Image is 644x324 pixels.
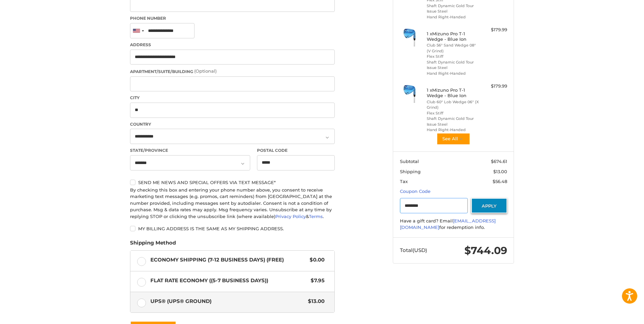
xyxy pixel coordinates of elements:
span: $744.09 [464,244,507,257]
span: $7.95 [307,277,325,285]
span: Subtotal [400,159,419,164]
li: Flex Stiff [427,110,479,116]
span: Tax [400,179,408,184]
a: Privacy Policy [275,214,306,219]
span: Economy Shipping (7-12 Business Days) (Free) [150,256,307,264]
label: Postal Code [257,147,335,154]
li: Club 60° Lob Wedge 06° (X Grind) [427,99,479,110]
li: Hand Right-Handed [427,14,479,20]
label: Country [130,121,335,127]
div: $179.99 [480,26,507,33]
span: $674.61 [491,159,507,164]
li: Shaft Dynamic Gold Tour Issue Steel [427,116,479,127]
li: Shaft Dynamic Gold Tour Issue Steel [427,59,479,71]
div: Have a gift card? Email for redemption info. [400,218,507,231]
label: City [130,95,335,101]
legend: Shipping Method [130,239,176,250]
button: Apply [471,198,507,213]
span: Shipping [400,169,421,174]
label: Send me news and special offers via text message* [130,180,335,185]
button: See All [437,133,470,145]
span: UPS® (UPS® Ground) [150,298,305,305]
span: Flat Rate Economy ((5-7 Business Days)) [150,277,308,285]
label: My billing address is the same as my shipping address. [130,226,335,231]
span: Total (USD) [400,247,427,253]
a: Terms [309,214,323,219]
h4: 1 x Mizuno Pro T-1 Wedge - Blue Ion [427,87,479,98]
div: By checking this box and entering your phone number above, you consent to receive marketing text ... [130,187,335,220]
input: Gift Certificate or Coupon Code [400,198,468,213]
h4: 1 x Mizuno Pro T-1 Wedge - Blue Ion [427,31,479,42]
li: Flex Stiff [427,54,479,59]
li: Club 56° Sand Wedge 08° (V Grind) [427,42,479,54]
span: $56.48 [493,179,507,184]
label: Phone Number [130,15,335,21]
a: Coupon Code [400,188,430,194]
span: $13.00 [305,298,325,305]
small: (Optional) [194,68,217,74]
li: Hand Right-Handed [427,71,479,76]
span: $13.00 [493,169,507,174]
div: United States: +1 [130,23,146,38]
label: State/Province [130,147,250,154]
label: Apartment/Suite/Building [130,68,335,75]
li: Hand Right-Handed [427,127,479,133]
span: $0.00 [306,256,325,264]
li: Shaft Dynamic Gold Tour Issue Steel [427,3,479,14]
div: $179.99 [480,83,507,90]
label: Address [130,42,335,48]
